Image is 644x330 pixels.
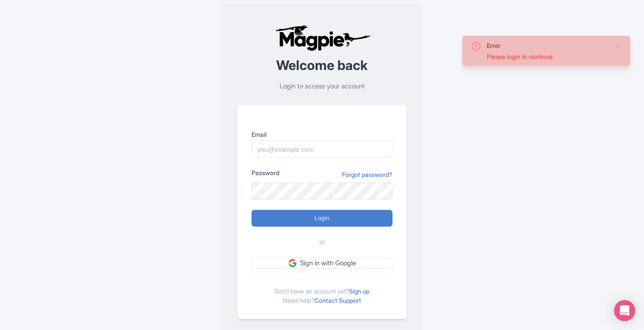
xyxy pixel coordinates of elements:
[252,168,279,177] label: Password
[252,279,392,305] div: Don't have an account yet? Need help?
[252,258,392,269] a: Sign in with Google
[319,237,325,247] span: or
[614,41,622,51] button: Close
[237,81,407,92] p: Login to access your account
[349,287,370,295] a: Sign up
[252,210,392,227] input: Login
[487,41,607,50] div: Error
[315,297,361,304] a: Contact Support
[252,130,392,139] label: Email
[252,141,392,158] input: you@example.com
[273,25,372,51] img: logo-ab69f6fb50320c5b225c76a69d11143b.png
[342,170,392,179] a: Forgot password?
[289,259,296,267] img: google.svg
[487,52,607,61] div: Please login to continue
[614,300,635,321] div: Open Intercom Messenger
[237,58,407,73] h2: Welcome back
